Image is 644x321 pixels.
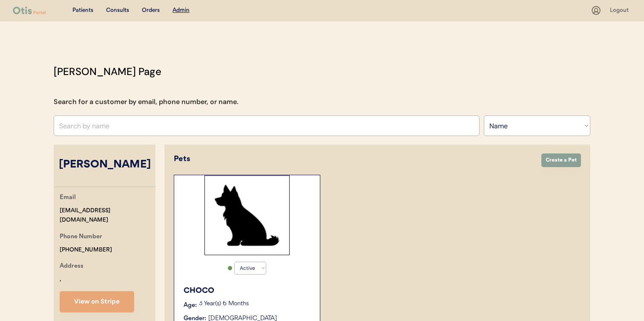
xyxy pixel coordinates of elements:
div: [PERSON_NAME] Page [54,64,161,79]
div: Patients [72,6,93,15]
div: Email [60,193,76,203]
div: Consults [106,6,129,15]
div: [PHONE_NUMBER] [60,245,112,255]
u: Admin [172,7,190,13]
div: Pets [174,153,533,165]
div: Address [60,261,83,272]
div: Orders [142,6,160,15]
button: View on Stripe [60,291,134,312]
div: [EMAIL_ADDRESS][DOMAIN_NAME] [60,206,155,226]
input: Search by name [54,116,480,136]
div: Phone Number [60,232,102,243]
div: Search for a customer by email, phone number, or name. [54,97,239,107]
div: Age: [184,301,197,310]
div: , [60,275,61,284]
button: Create a Pet [541,153,581,167]
p: 3 Year(s) 6 Months [199,301,311,307]
div: CHOCO [184,285,311,297]
img: Rectangle%2029.svg [204,175,290,255]
div: [PERSON_NAME] [54,157,155,173]
div: Logout [610,6,631,15]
